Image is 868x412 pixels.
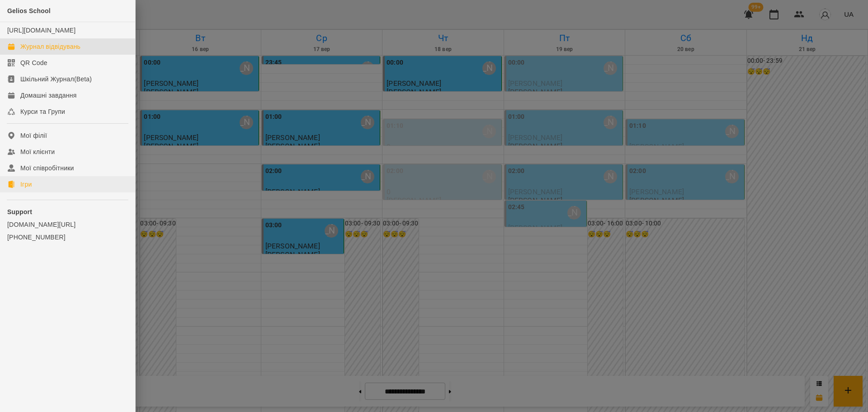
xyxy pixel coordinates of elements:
div: Домашні завдання [20,91,76,100]
div: Мої клієнти [20,147,55,156]
a: [DOMAIN_NAME][URL] [7,220,128,229]
span: Gelios School [7,7,51,14]
div: QR Code [20,58,47,67]
div: Журнал відвідувань [20,42,80,51]
div: Курси та Групи [20,107,65,116]
a: [PHONE_NUMBER] [7,233,128,242]
a: [URL][DOMAIN_NAME] [7,27,75,34]
div: Мої співробітники [20,164,74,173]
div: Ігри [20,180,32,189]
div: Шкільний Журнал(Beta) [20,75,92,84]
p: Support [7,207,128,216]
div: Мої філії [20,131,47,140]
